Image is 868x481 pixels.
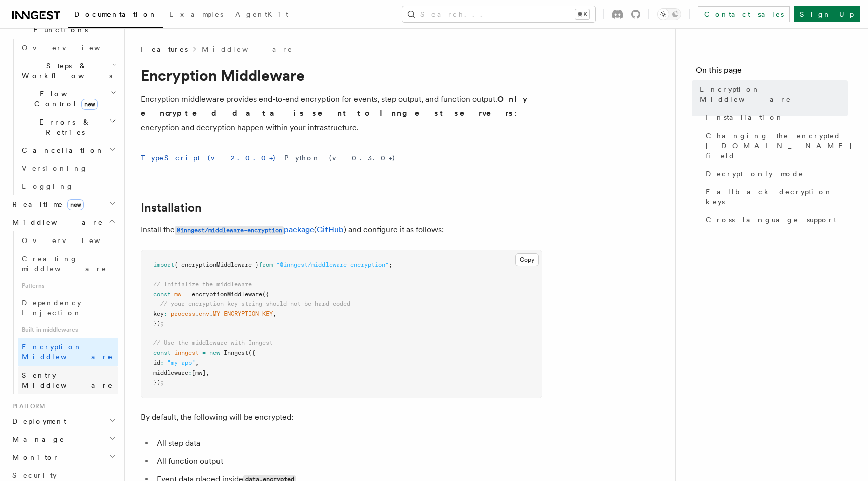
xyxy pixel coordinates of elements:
[18,57,118,85] button: Steps & Workflows
[141,92,542,135] p: Encryption middleware provides end-to-end encryption for events, step output, and function output...
[153,320,164,327] span: });
[160,300,350,307] span: // your encryption key string should not be hard coded
[22,299,82,317] span: Dependency Injection
[8,195,118,213] button: Realtimenew
[317,225,344,234] a: GitHub
[18,85,118,113] button: Flow Controlnew
[18,89,111,109] span: Flow Control
[68,3,163,28] a: Documentation
[8,416,66,426] span: Deployment
[188,369,192,376] span: :
[22,44,125,52] span: Overview
[195,310,199,317] span: .
[202,349,206,356] span: =
[141,410,542,424] p: By default, the following will be encrypted:
[700,84,848,104] span: Encryption Middleware
[702,127,848,165] a: Changing the encrypted [DOMAIN_NAME] field
[706,215,836,225] span: Cross-language support
[192,369,206,376] span: [mw]
[18,338,118,366] a: Encryption Middleware
[141,201,202,215] a: Installation
[276,261,389,268] span: "@inngest/middleware-encryption"
[224,349,248,356] span: Inngest
[22,371,113,389] span: Sentry Middleware
[81,99,98,110] span: new
[153,281,252,288] span: // Initialize the middleware
[174,349,199,356] span: inngest
[515,253,539,266] button: Copy
[206,369,209,376] span: ,
[575,9,589,19] kbd: ⌘K
[706,131,853,161] span: Changing the encrypted [DOMAIN_NAME] field
[213,310,273,317] span: MY_ENCRYPTION_KEY
[154,454,542,468] li: All function output
[18,322,118,338] span: Built-in middlewares
[18,145,104,155] span: Cancellation
[702,211,848,229] a: Cross-language support
[284,147,396,169] button: Python (v0.3.0+)
[18,117,109,137] span: Errors & Retries
[153,349,171,356] span: const
[8,412,118,430] button: Deployment
[163,3,229,27] a: Examples
[794,6,860,22] a: Sign Up
[141,147,276,169] button: TypeScript (v2.0.0+)
[171,310,195,317] span: process
[164,310,167,317] span: :
[8,39,118,195] div: Inngest Functions
[389,261,392,268] span: ;
[18,366,118,394] a: Sentry Middleware
[8,434,65,444] span: Manage
[18,278,118,294] span: Patterns
[174,261,259,268] span: { encryptionMiddleware }
[235,10,288,18] span: AgentKit
[8,231,118,394] div: Middleware
[18,141,118,159] button: Cancellation
[160,359,164,366] span: :
[153,339,273,346] span: // Use the middleware with Inngest
[22,164,88,172] span: Versioning
[8,448,118,466] button: Monitor
[153,310,164,317] span: key
[141,66,542,84] h1: Encryption Middleware
[248,349,255,356] span: ({
[706,169,804,179] span: Decrypt only mode
[402,6,595,22] button: Search...⌘K
[8,199,84,209] span: Realtime
[696,80,848,108] a: Encryption Middleware
[18,39,118,57] a: Overview
[18,159,118,177] a: Versioning
[153,359,160,366] span: id
[153,291,171,298] span: const
[141,223,542,237] p: Install the ( ) and configure it as follows:
[18,61,112,81] span: Steps & Workflows
[174,291,181,298] span: mw
[67,199,84,210] span: new
[8,213,118,231] button: Middleware
[18,113,118,141] button: Errors & Retries
[175,225,314,234] a: @inngest/middleware-encryptionpackage
[154,436,542,450] li: All step data
[185,291,188,298] span: =
[22,182,74,190] span: Logging
[262,291,269,298] span: ({
[18,294,118,322] a: Dependency Injection
[22,236,125,245] span: Overview
[702,165,848,183] a: Decrypt only mode
[8,402,45,410] span: Platform
[199,310,209,317] span: env
[702,183,848,211] a: Fallback decryption keys
[209,349,220,356] span: new
[706,112,784,123] span: Installation
[167,359,195,366] span: "my-app"
[209,310,213,317] span: .
[8,452,59,462] span: Monitor
[192,291,262,298] span: encryptionMiddleware
[175,226,284,235] code: @inngest/middleware-encryption
[18,250,118,278] a: Creating middleware
[169,10,223,18] span: Examples
[22,255,107,273] span: Creating middleware
[273,310,276,317] span: ,
[702,108,848,127] a: Installation
[259,261,273,268] span: from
